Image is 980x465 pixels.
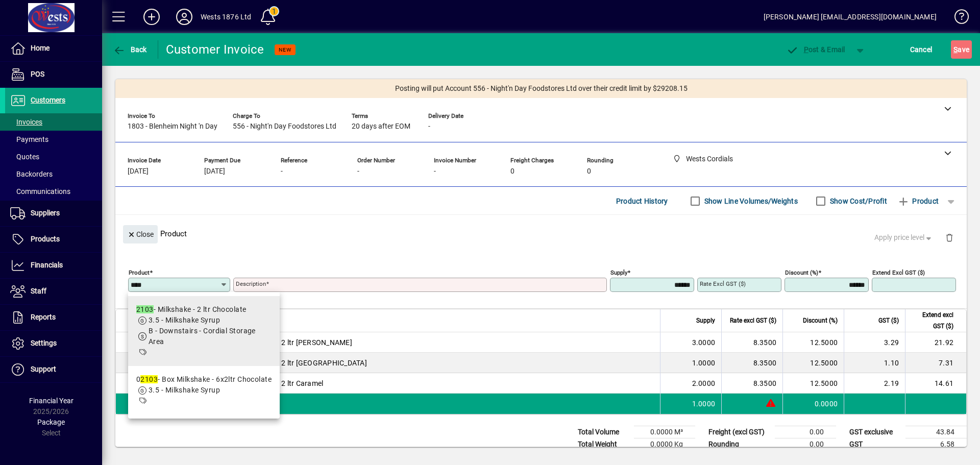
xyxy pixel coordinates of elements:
span: 1.0000 [692,399,716,409]
span: Discount (%) [803,315,838,326]
span: Extend excl GST ($) [912,309,953,332]
button: Close [123,225,158,243]
span: Home [31,44,50,52]
td: Rounding [703,438,775,451]
span: Supply [696,315,715,326]
span: Close [127,226,154,243]
span: Rate excl GST ($) [730,315,776,326]
td: 7.31 [905,353,966,373]
button: Apply price level [870,229,938,247]
span: 3.0000 [692,337,716,348]
span: Financial Year [29,397,73,405]
span: 2.0000 [692,378,716,388]
span: Back [113,45,147,54]
span: GST ($) [878,315,899,326]
span: Staff [31,287,46,295]
span: 0 [510,167,514,176]
a: Reports [5,305,102,330]
mat-error: Required [236,292,599,303]
span: - [357,167,359,176]
a: Products [5,227,102,252]
a: Knowledge Base [947,2,967,35]
td: 2.19 [844,373,905,394]
span: 3.5 - Milkshake Syrup [149,386,220,394]
span: Suppliers [31,209,60,217]
span: 20 days after EOM [352,123,410,131]
div: Wests 1876 Ltd [201,9,251,25]
span: Invoices [10,118,42,126]
td: 0.00 [775,438,836,451]
span: 1803 - Blenheim Night 'n Day [128,123,217,131]
td: 12.5000 [782,332,844,353]
span: Products [31,235,60,243]
app-page-header-button: Delete [937,233,962,242]
div: [PERSON_NAME] [EMAIL_ADDRESS][DOMAIN_NAME] [764,9,937,25]
td: Freight (excl GST) [703,426,775,438]
span: Milkshake - 2 ltr [PERSON_NAME] [243,337,352,348]
span: ost & Email [786,45,845,54]
span: Milkshake - 2 ltr [GEOGRAPHIC_DATA] [243,358,367,368]
td: Total Weight [573,438,634,451]
span: Reports [31,313,56,321]
span: Customers [31,96,65,104]
button: Cancel [908,40,935,59]
em: 2103 [140,375,158,383]
td: 0.0000 [782,394,844,414]
a: Suppliers [5,201,102,226]
td: 0.0000 M³ [634,426,695,438]
td: 12.5000 [782,353,844,373]
span: Product History [616,193,668,209]
td: GST exclusive [844,426,905,438]
span: ave [953,41,969,58]
span: Backorders [10,170,53,178]
button: Save [951,40,972,59]
div: 0 - Box Milkshake - 6x2ltr Chocolate [136,374,272,385]
a: POS [5,62,102,87]
mat-label: Extend excl GST ($) [872,269,925,276]
app-page-header-button: Close [120,229,160,238]
span: 0 [587,167,591,176]
span: POS [31,70,44,78]
span: Quotes [10,153,39,161]
span: Financials [31,261,63,269]
div: - Milkshake - 2 ltr Chocolate [136,304,272,315]
mat-label: Supply [610,269,627,276]
label: Show Cost/Profit [828,196,887,206]
a: Communications [5,183,102,200]
span: - [281,167,283,176]
td: 3.29 [844,332,905,353]
span: S [953,45,958,54]
span: 1.0000 [692,358,716,368]
span: - [428,123,430,131]
app-page-header-button: Back [102,40,158,59]
span: P [804,45,808,54]
a: Settings [5,331,102,356]
a: Invoices [5,113,102,131]
mat-option: 2103 - Milkshake - 2 ltr Chocolate [128,296,280,366]
span: Support [31,365,56,373]
div: 8.3500 [728,358,776,368]
span: Communications [10,187,70,195]
label: Show Line Volumes/Weights [702,196,798,206]
button: Post & Email [781,40,850,59]
span: Milkshake - 2 ltr Caramel [243,378,323,388]
span: B - Downstairs - Cordial Storage Area [149,327,256,346]
a: Support [5,357,102,382]
mat-label: Product [129,269,150,276]
div: Customer Invoice [166,41,264,58]
span: - [434,167,436,176]
td: 6.58 [905,438,967,451]
a: Backorders [5,165,102,183]
a: Quotes [5,148,102,165]
button: Add [135,8,168,26]
a: Financials [5,253,102,278]
span: 3.5 - Milkshake Syrup [149,316,220,324]
span: Payments [10,135,48,143]
div: 8.3500 [728,378,776,388]
button: Profile [168,8,201,26]
td: 14.61 [905,373,966,394]
span: NEW [279,46,291,53]
td: 0.00 [775,426,836,438]
span: [DATE] [204,167,225,176]
span: Apply price level [874,232,934,243]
